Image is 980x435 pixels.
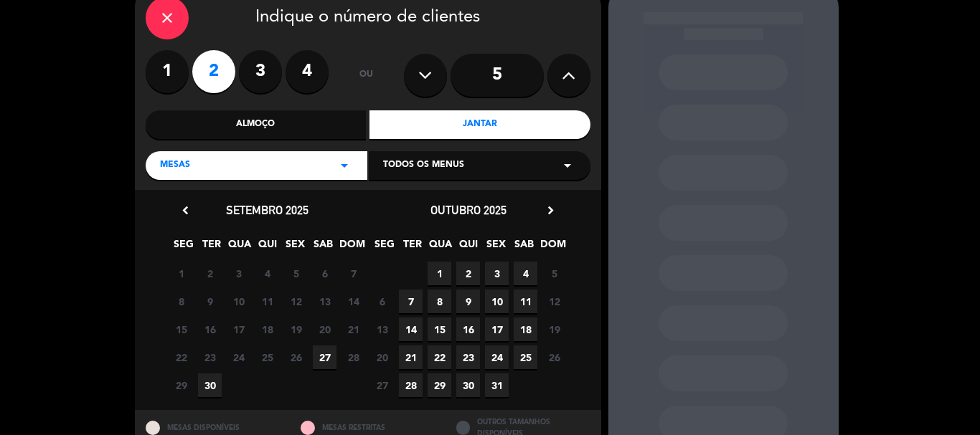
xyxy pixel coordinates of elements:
[485,373,509,397] span: 31
[428,236,452,259] span: QUA
[198,345,222,369] span: 23
[341,317,365,341] span: 21
[430,203,507,217] span: outubro 2025
[199,236,223,259] span: TER
[399,317,423,341] span: 14
[485,345,509,369] span: 24
[514,262,537,285] span: 4
[169,262,193,285] span: 1
[169,290,193,313] span: 8
[198,317,222,341] span: 16
[456,290,480,313] span: 9
[284,317,308,341] span: 19
[369,110,590,139] div: Jantar
[512,236,536,259] span: SAB
[514,345,537,369] span: 25
[559,157,576,174] i: arrow_drop_down
[485,317,509,341] span: 17
[313,345,336,369] span: 27
[540,236,564,259] span: DOM
[428,345,451,369] span: 22
[485,262,509,285] span: 3
[159,9,176,27] i: close
[514,317,537,341] span: 18
[192,50,235,93] label: 2
[399,345,423,369] span: 21
[178,203,193,218] i: chevron_left
[485,290,509,313] span: 10
[146,50,189,93] label: 1
[226,203,308,217] span: setembro 2025
[400,236,424,259] span: TER
[227,262,250,285] span: 3
[456,262,480,285] span: 2
[341,290,365,313] span: 14
[239,50,282,93] label: 3
[428,262,451,285] span: 1
[255,262,279,285] span: 4
[227,345,250,369] span: 24
[198,262,222,285] span: 2
[160,158,190,173] span: Mesas
[286,50,329,93] label: 4
[370,373,394,397] span: 27
[255,317,279,341] span: 18
[313,290,336,313] span: 13
[284,345,308,369] span: 26
[227,236,251,259] span: QUA
[146,110,367,139] div: Almoço
[370,317,394,341] span: 13
[514,290,537,313] span: 11
[542,262,566,285] span: 5
[227,290,250,313] span: 10
[169,373,193,397] span: 29
[456,345,480,369] span: 23
[456,317,480,341] span: 16
[227,317,250,341] span: 17
[313,262,336,285] span: 6
[428,290,451,313] span: 8
[198,373,222,397] span: 30
[169,317,193,341] span: 15
[255,236,279,259] span: QUI
[428,317,451,341] span: 15
[255,290,279,313] span: 11
[456,236,480,259] span: QUI
[341,345,365,369] span: 28
[383,158,464,173] span: Todos os menus
[311,236,335,259] span: SAB
[542,317,566,341] span: 19
[284,290,308,313] span: 12
[255,345,279,369] span: 25
[370,290,394,313] span: 6
[399,290,423,313] span: 7
[283,236,307,259] span: SEX
[542,345,566,369] span: 26
[484,236,508,259] span: SEX
[543,203,558,218] i: chevron_right
[343,50,390,100] div: ou
[542,290,566,313] span: 12
[313,317,336,341] span: 20
[372,236,396,259] span: SEG
[336,157,353,174] i: arrow_drop_down
[341,262,365,285] span: 7
[284,262,308,285] span: 5
[370,345,394,369] span: 20
[456,373,480,397] span: 30
[399,373,423,397] span: 28
[339,236,363,259] span: DOM
[198,290,222,313] span: 9
[428,373,451,397] span: 29
[169,345,193,369] span: 22
[171,236,195,259] span: SEG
